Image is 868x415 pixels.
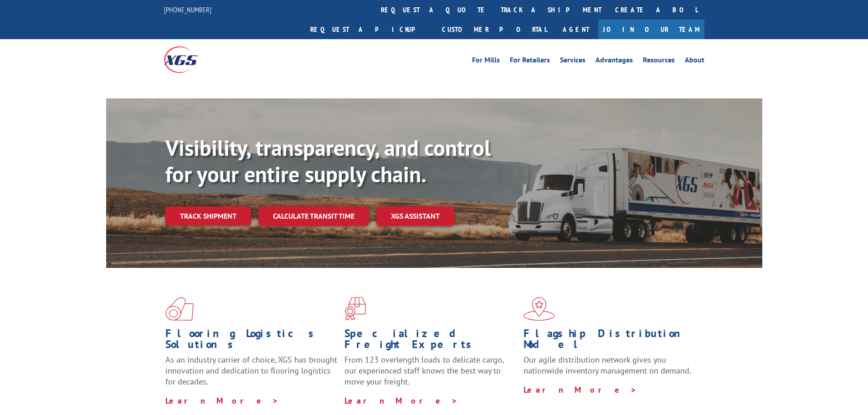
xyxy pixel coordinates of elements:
[524,328,696,354] h1: Flagship Distribution Model
[524,297,555,321] img: xgs-icon-flagship-distribution-model-red
[472,56,500,67] a: For Mills
[165,395,279,406] a: Learn More >
[258,206,369,226] a: Calculate transit time
[165,354,337,387] span: As an industry carrier of choice, XGS has brought innovation and dedication to flooring logistics...
[344,297,366,321] img: xgs-icon-focused-on-flooring-red
[164,5,211,14] a: [PHONE_NUMBER]
[344,354,517,395] p: From 123 overlength loads to delicate cargo, our experienced staff knows the best way to move you...
[165,133,491,188] b: Visibility, transparency, and control for your entire supply chain.
[303,20,435,39] a: Request a pickup
[643,56,675,67] a: Resources
[435,20,554,39] a: Customer Portal
[598,20,704,39] a: Join Our Team
[376,206,454,226] a: XGS ASSISTANT
[524,354,691,376] span: Our agile distribution network gives you nationwide inventory management on demand.
[165,297,194,321] img: xgs-icon-total-supply-chain-intelligence-red
[165,328,338,354] h1: Flooring Logistics Solutions
[560,56,586,67] a: Services
[524,384,637,395] a: Learn More >
[685,56,704,67] a: About
[344,328,517,354] h1: Specialized Freight Experts
[510,56,550,67] a: For Retailers
[165,206,251,225] a: Track shipment
[554,20,598,39] a: Agent
[344,395,458,406] a: Learn More >
[596,56,633,67] a: Advantages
